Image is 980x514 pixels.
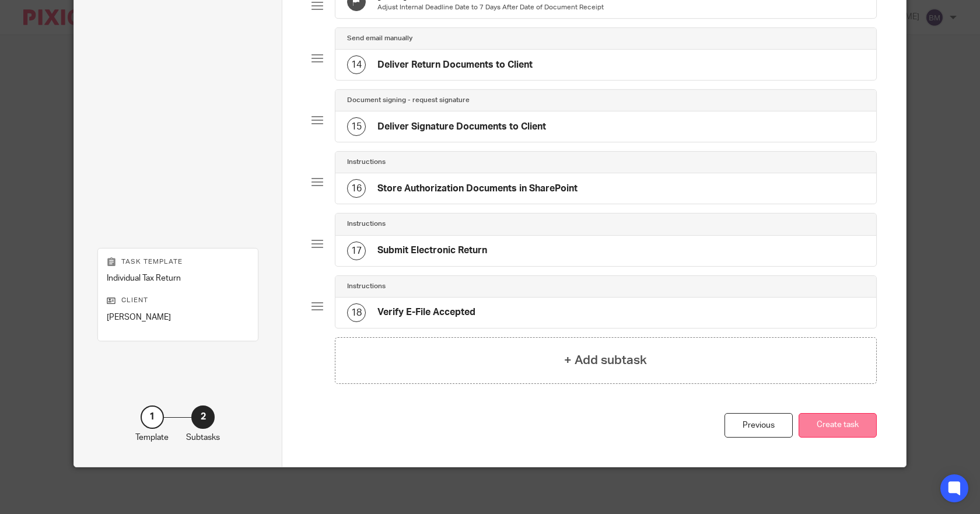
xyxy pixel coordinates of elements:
[347,242,366,260] div: 17
[141,405,164,429] div: 1
[377,3,604,12] p: Adjust Internal Deadline Date to 7 Days After Date of Document Receipt
[347,96,470,105] h4: Document signing - request signature
[799,413,877,438] button: Create task
[191,405,215,429] div: 2
[724,413,793,438] div: Previous
[377,183,577,195] h4: Store Authorization Documents in SharePoint
[347,55,366,74] div: 14
[564,351,647,369] h4: + Add subtask
[347,117,366,136] div: 15
[186,432,220,443] p: Subtasks
[347,282,386,291] h4: Instructions
[377,306,475,319] h4: Verify E-File Accepted
[347,179,366,198] div: 16
[377,244,487,257] h4: Submit Electronic Return
[347,34,412,43] h4: Send email manually
[377,121,546,133] h4: Deliver Signature Documents to Client
[347,303,366,322] div: 18
[377,59,533,71] h4: Deliver Return Documents to Client
[347,219,386,229] h4: Instructions
[135,432,169,443] p: Template
[107,272,249,284] p: Individual Tax Return
[107,257,249,267] p: Task template
[107,296,249,305] p: Client
[347,158,386,167] h4: Instructions
[107,312,249,323] p: [PERSON_NAME]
